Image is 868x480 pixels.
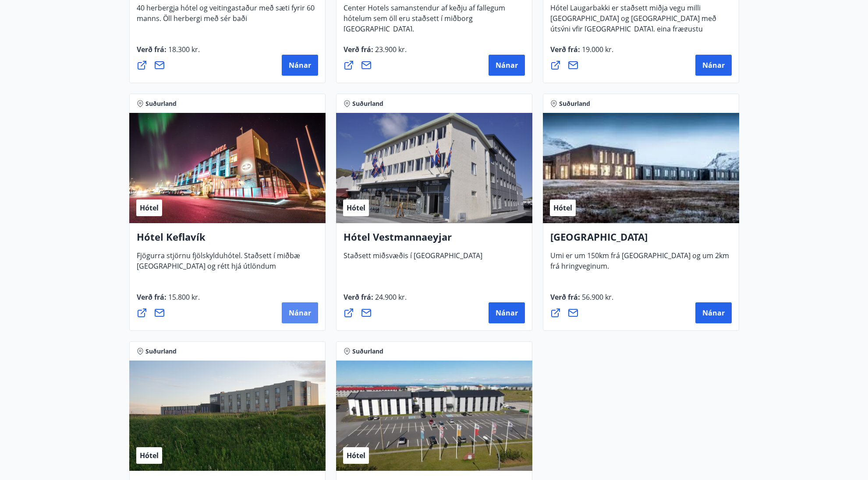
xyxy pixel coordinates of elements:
[559,99,590,108] span: Suðurland
[145,347,177,356] span: Suðurland
[550,230,732,250] h4: [GEOGRAPHIC_DATA]
[580,292,613,302] span: 56.900 kr.
[580,45,613,54] span: 19.000 kr.
[344,292,407,309] span: Verð frá :
[344,3,505,41] span: Center Hotels samanstendur af keðju af fallegum hótelum sem öll eru staðsett í miðborg [GEOGRAPHI...
[702,60,725,70] span: Nánar
[373,292,407,302] span: 24.900 kr.
[550,292,613,309] span: Verð frá :
[282,55,318,76] button: Nánar
[702,308,725,318] span: Nánar
[167,292,200,302] span: 15.800 kr.
[550,251,729,278] span: Umi er um 150km frá [GEOGRAPHIC_DATA] og um 2km frá hringveginum.
[496,60,518,70] span: Nánar
[695,302,732,323] button: Nánar
[489,302,525,323] button: Nánar
[550,45,613,61] span: Verð frá :
[344,251,482,267] span: Staðsett miðsvæðis í [GEOGRAPHIC_DATA]
[496,308,518,318] span: Nánar
[137,45,200,61] span: Verð frá :
[489,55,525,76] button: Nánar
[282,302,318,323] button: Nánar
[344,230,525,250] h4: Hótel Vestmannaeyjar
[553,203,572,213] span: Hótel
[347,203,365,213] span: Hótel
[137,292,200,309] span: Verð frá :
[140,203,159,213] span: Hótel
[373,45,407,54] span: 23.900 kr.
[550,3,716,51] span: Hótel Laugarbakki er staðsett miðja vegu milli [GEOGRAPHIC_DATA] og [GEOGRAPHIC_DATA] með útsýni ...
[137,230,318,250] h4: Hótel Keflavík
[137,3,315,30] span: 40 herbergja hótel og veitingastaður með sæti fyrir 60 manns. Öll herbergi með sér baði
[347,451,365,460] span: Hótel
[695,55,732,76] button: Nánar
[140,451,159,460] span: Hótel
[352,99,383,108] span: Suðurland
[167,45,200,54] span: 18.300 kr.
[145,99,177,108] span: Suðurland
[289,308,311,318] span: Nánar
[289,60,311,70] span: Nánar
[137,251,300,278] span: Fjögurra stjörnu fjölskylduhótel. Staðsett í miðbæ [GEOGRAPHIC_DATA] og rétt hjá útlöndum
[344,45,407,61] span: Verð frá :
[352,347,383,356] span: Suðurland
